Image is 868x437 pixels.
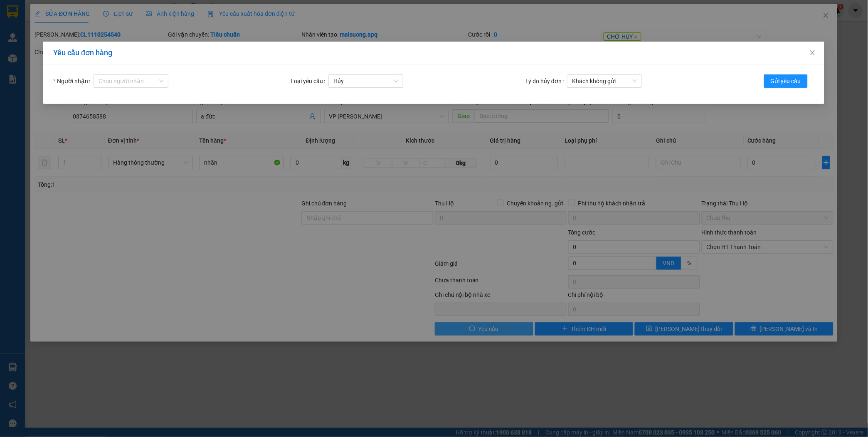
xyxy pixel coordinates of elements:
span: close [810,49,816,56]
input: Người nhận [99,75,158,87]
label: Lý do hủy đơn [526,74,567,88]
label: Loại yêu cầu [291,74,329,88]
button: Gửi yêu cầu [764,74,808,88]
strong: CHUYỂN PHÁT NHANH AN PHÚ QUÝ [25,7,84,34]
label: Người nhận [53,74,94,88]
div: Yêu cầu đơn hàng [53,48,814,57]
span: [GEOGRAPHIC_DATA], [GEOGRAPHIC_DATA] ↔ [GEOGRAPHIC_DATA] [22,35,85,64]
span: Gửi yêu cầu [771,77,801,86]
button: Close [801,42,825,65]
span: Hủy [334,75,399,87]
img: logo [4,42,20,83]
span: Khách không gửi [572,75,637,87]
